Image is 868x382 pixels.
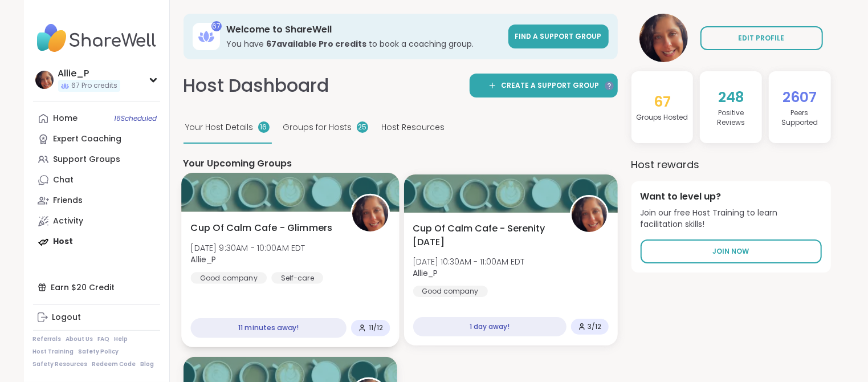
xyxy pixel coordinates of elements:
[258,121,270,133] div: 16
[515,31,602,41] span: Find a support group
[739,33,785,43] span: EDIT PROFILE
[33,307,160,328] a: Logout
[641,208,822,230] span: Join our free Host Training to learn facilitation skills!
[52,312,81,323] div: Logout
[115,114,157,123] span: 16 Scheduled
[413,286,488,297] div: Good company
[713,246,749,257] span: Join Now
[227,38,502,50] h3: You have to book a coaching group.
[35,71,54,89] img: Allie_P
[605,81,614,90] iframe: Spotlight
[54,133,122,145] div: Expert Coaching
[33,360,88,368] a: Safety Resources
[470,74,618,97] a: Create a support group
[357,121,368,133] div: 25
[54,216,84,227] div: Activity
[368,323,383,332] span: 11 / 12
[641,239,822,263] a: Join Now
[190,242,305,254] span: [DATE] 9:30AM - 10:00AM EDT
[413,267,438,279] b: Allie_P
[186,121,254,133] span: Your Host Details
[141,360,154,368] a: Blog
[718,87,744,107] span: 248
[33,108,160,129] a: Home16Scheduled
[704,108,757,128] h4: Positive Review s
[33,190,160,211] a: Friends
[352,196,388,231] img: Allie_P
[211,21,222,31] div: 67
[382,121,445,133] span: Host Resources
[190,254,216,265] b: Allie_P
[33,149,160,170] a: Support Groups
[639,14,688,62] img: Allie_P
[190,221,332,235] span: Cup Of Calm Cafe - Glimmers
[654,92,671,112] span: 67
[33,170,160,190] a: Chat
[508,25,609,48] a: Find a support group
[33,129,160,149] a: Expert Coaching
[33,335,62,343] a: Referrals
[33,18,160,58] img: ShareWell Nav Logo
[783,87,817,107] span: 2607
[641,190,822,203] h4: Want to level up?
[773,108,826,128] h4: Peers Supported
[631,157,831,172] h3: Host rewards
[636,113,688,123] h4: Groups Hosted
[227,23,502,36] h3: Welcome to ShareWell
[72,81,118,91] span: 67 Pro credits
[413,222,557,249] span: Cup Of Calm Cafe - Serenity [DATE]
[33,211,160,231] a: Activity
[190,318,346,338] div: 11 minutes away!
[79,348,119,356] a: Safety Policy
[267,38,367,50] b: 67 available Pro credit s
[92,360,136,368] a: Redeem Code
[54,113,78,124] div: Home
[413,317,567,336] div: 1 day away!
[502,80,600,91] span: Create a support group
[54,195,83,206] div: Friends
[115,335,128,343] a: Help
[700,26,823,50] a: EDIT PROFILE
[588,322,602,331] span: 3 / 12
[413,256,525,267] span: [DATE] 10:30AM - 11:00AM EDT
[33,348,74,356] a: Host Training
[184,73,329,99] h1: Host Dashboard
[98,335,110,343] a: FAQ
[58,67,120,80] div: Allie_P
[33,277,160,298] div: Earn $20 Credit
[66,335,93,343] a: About Us
[184,157,618,170] h4: Your Upcoming Groups
[271,273,323,284] div: Self-care
[54,154,121,165] div: Support Groups
[54,174,74,186] div: Chat
[572,197,607,232] img: Allie_P
[283,121,352,133] span: Groups for Hosts
[190,273,267,284] div: Good company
